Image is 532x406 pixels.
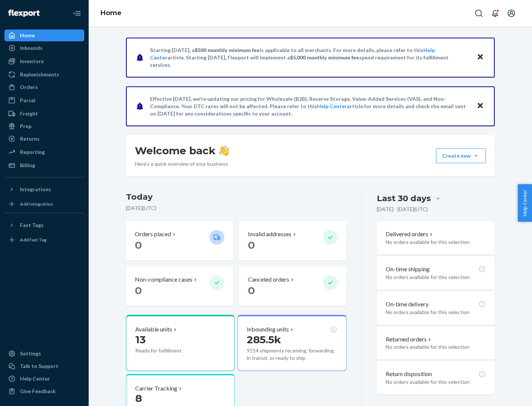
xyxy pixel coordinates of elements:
[4,348,84,359] a: Settings
[135,160,229,168] p: Here’s a quick overview of your business
[135,275,192,284] p: Non-compliance cases
[20,375,50,382] div: Help Center
[386,335,433,344] button: Returned orders
[135,392,142,405] span: 8
[20,32,35,39] div: Home
[20,148,45,156] div: Reporting
[4,133,84,145] a: Returns
[20,58,44,65] div: Inventory
[386,273,486,281] p: No orders available for this selection
[135,333,146,346] span: 13
[95,3,127,24] ol: breadcrumbs
[20,44,42,52] div: Inbounds
[4,159,84,171] a: Billing
[436,148,486,163] button: Create new
[386,378,486,386] p: No orders available for this selection
[20,110,38,117] div: Freight
[488,6,502,21] button: Open notifications
[20,162,35,169] div: Billing
[135,144,229,157] h1: Welcome back
[4,30,84,41] a: Home
[8,10,40,17] img: Flexport logo
[386,309,486,316] p: No orders available for this selection
[126,315,235,371] button: Available units13Ready for fulfillment
[20,71,59,78] div: Replenishments
[239,266,346,306] button: Canceled orders 0
[248,284,255,297] span: 0
[247,333,281,346] span: 285.5k
[4,385,84,397] button: Give Feedback
[4,94,84,106] a: Parcel
[135,284,142,297] span: 0
[504,6,519,21] button: Open account menu
[20,221,44,229] div: Fast Tags
[475,101,485,111] button: Close
[20,135,40,142] div: Returns
[4,373,84,385] a: Help Center
[4,198,84,210] a: Add Integration
[4,219,84,231] button: Fast Tags
[126,204,347,212] p: [DATE] ( UTC )
[20,362,58,370] div: Talk to Support
[20,97,35,104] div: Parcel
[69,6,84,21] button: Close Navigation
[20,83,38,91] div: Orders
[247,325,289,334] p: Inbounding units
[386,230,434,238] button: Delivered orders
[238,315,346,371] button: Inbounding units285.5k9114 shipments receiving, forwarding, in transit, or ready to ship
[135,325,172,334] p: Available units
[4,69,84,80] a: Replenishments
[135,347,204,354] p: Ready for fulfillment
[20,237,47,243] div: Add Fast Tag
[4,360,84,372] a: Talk to Support
[135,239,142,251] span: 0
[126,191,347,203] h3: Today
[248,230,291,238] p: Invalid addresses
[150,47,470,69] p: Starting [DATE], a is applicable to all merchants. For more details, please refer to this article...
[248,275,289,284] p: Canceled orders
[4,234,84,246] a: Add Fast Tag
[4,55,84,67] a: Inventory
[471,6,486,21] button: Open Search Box
[4,42,84,54] a: Inbounds
[4,108,84,120] a: Freight
[219,145,229,156] img: hand-wave emoji
[20,350,41,357] div: Settings
[386,238,486,246] p: No orders available for this selection
[518,184,532,222] button: Help Center
[4,81,84,93] a: Orders
[248,239,255,251] span: 0
[150,95,470,117] p: Effective [DATE], we're updating our pricing for Wholesale (B2B), Reserve Storage, Value-Added Se...
[377,193,431,204] div: Last 30 days
[195,47,260,53] span: $500 monthly minimum fee
[386,343,486,351] p: No orders available for this selection
[317,103,347,109] a: Help Center
[386,370,432,378] p: Return disposition
[475,52,485,63] button: Close
[239,221,346,261] button: Invalid addresses 0
[20,123,31,130] div: Prep
[247,347,337,362] p: 9114 shipments receiving, forwarding, in transit, or ready to ship
[135,384,177,393] p: Carrier Tracking
[100,9,122,17] a: Home
[20,201,53,207] div: Add Integration
[377,206,428,213] p: [DATE] - [DATE] ( UTC )
[126,221,233,261] button: Orders placed 0
[4,183,84,195] button: Integrations
[4,146,84,158] a: Reporting
[4,120,84,132] a: Prep
[386,265,430,273] p: On-time shipping
[126,266,233,306] button: Non-compliance cases 0
[20,186,51,193] div: Integrations
[386,300,429,309] p: On-time delivery
[20,388,56,395] div: Give Feedback
[290,54,359,61] span: $5,000 monthly minimum fee
[135,230,171,238] p: Orders placed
